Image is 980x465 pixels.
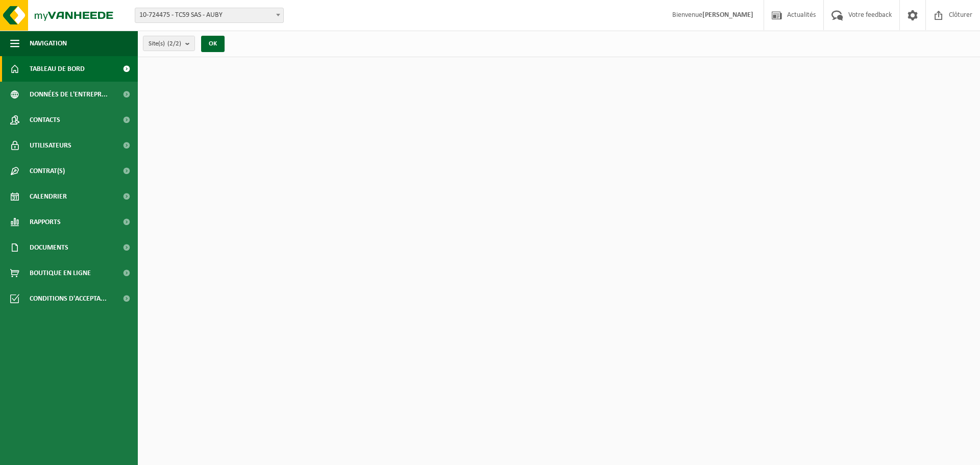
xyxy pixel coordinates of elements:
[30,209,61,235] span: Rapports
[30,133,71,158] span: Utilisateurs
[30,82,108,107] span: Données de l'entrepr...
[149,36,181,52] span: Site(s)
[135,8,284,23] span: 10-724475 - TC59 SAS - AUBY
[201,36,225,52] button: OK
[135,8,283,22] span: 10-724475 - TC59 SAS - AUBY
[702,11,753,19] strong: [PERSON_NAME]
[30,158,65,184] span: Contrat(s)
[30,235,68,260] span: Documents
[167,40,181,47] count: (2/2)
[30,286,107,311] span: Conditions d'accepta...
[30,56,85,82] span: Tableau de bord
[30,107,60,133] span: Contacts
[30,260,91,286] span: Boutique en ligne
[30,31,67,56] span: Navigation
[143,36,195,51] button: Site(s)(2/2)
[30,184,67,209] span: Calendrier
